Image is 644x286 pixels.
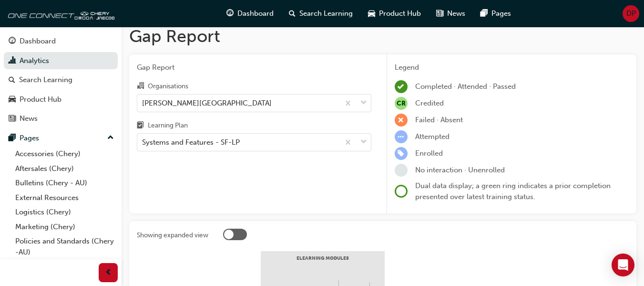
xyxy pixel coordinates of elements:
a: Logistics (Chery) [11,205,118,220]
div: Systems and Features - SF-LP [142,137,240,148]
a: Marketing (Chery) [11,220,118,234]
span: pages-icon [9,134,16,143]
span: learningRecordVerb_COMPLETE-icon [395,80,408,93]
span: News [447,8,465,19]
a: Accessories (Chery) [11,147,118,161]
div: Open Intercom Messenger [612,254,634,276]
div: eLearning Modules [261,251,385,275]
a: Search Learning [4,71,118,89]
span: Completed · Attended · Passed [415,82,516,91]
span: down-icon [360,97,367,109]
div: News [20,113,38,124]
span: news-icon [9,115,16,123]
span: learningRecordVerb_ENROLL-icon [395,147,408,160]
span: search-icon [9,76,15,85]
span: Search Learning [299,8,353,19]
span: Gap Report [137,62,371,73]
div: Search Learning [19,74,72,85]
span: learningplan-icon [137,122,144,130]
span: prev-icon [105,267,112,279]
div: Organisations [148,82,188,91]
a: pages-iconPages [473,4,519,23]
a: Aftersales (Chery) [11,161,118,176]
a: Bulletins (Chery - AU) [11,176,118,191]
div: Dashboard [20,36,56,47]
a: guage-iconDashboard [219,4,281,23]
span: chart-icon [9,57,16,65]
span: learningRecordVerb_FAIL-icon [395,114,408,127]
a: Policies and Standards (Chery -AU) [11,234,118,259]
span: guage-icon [226,8,234,20]
span: guage-icon [9,37,16,46]
div: Product Hub [20,94,61,105]
span: car-icon [368,8,375,20]
span: car-icon [9,95,16,104]
button: Pages [4,129,118,147]
a: News [4,110,118,127]
span: Product Hub [379,8,421,19]
span: organisation-icon [137,82,144,91]
span: Pages [491,8,511,19]
a: External Resources [11,191,118,205]
div: Showing expanded view [137,231,208,240]
span: down-icon [360,136,367,148]
span: up-icon [107,132,114,144]
div: Pages [20,133,39,144]
button: DP [623,5,639,22]
span: Dashboard [237,8,274,19]
a: news-iconNews [429,4,473,23]
div: [PERSON_NAME][GEOGRAPHIC_DATA] [142,97,272,108]
span: learningRecordVerb_NONE-icon [395,164,408,177]
span: news-icon [436,8,443,20]
span: null-icon [395,97,408,110]
span: Enrolled [415,149,443,158]
span: DP [626,8,636,19]
a: car-iconProduct Hub [360,4,429,23]
img: oneconnect [5,4,114,23]
span: No interaction · Unenrolled [415,166,505,174]
a: Dashboard [4,32,118,50]
a: Analytics [4,52,118,70]
span: search-icon [289,8,296,20]
span: Dual data display; a green ring indicates a prior completion presented over latest training status. [415,181,611,201]
span: pages-icon [480,8,488,20]
button: DashboardAnalyticsSearch LearningProduct HubNews [4,31,118,129]
a: Product Hub [4,91,118,108]
span: Credited [415,99,444,107]
span: learningRecordVerb_ATTEMPT-icon [395,130,408,143]
a: search-iconSearch Learning [281,4,360,23]
h1: Gap Report [129,26,636,47]
span: Attempted [415,132,450,141]
div: Legend [395,62,629,73]
div: Learning Plan [148,121,188,130]
span: Failed · Absent [415,116,463,124]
